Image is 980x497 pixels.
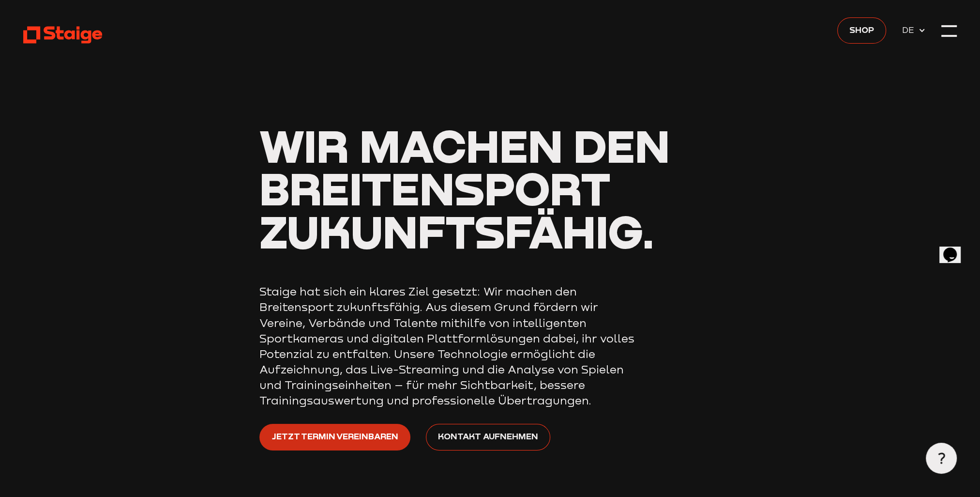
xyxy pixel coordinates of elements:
a: Shop [837,17,886,44]
span: Wir machen den Breitensport zukunftsfähig. [259,118,670,259]
p: Staige hat sich ein klares Ziel gesetzt: Wir machen den Breitensport zukunftsfähig. Aus diesem Gr... [259,284,647,408]
a: Kontakt aufnehmen [426,424,550,450]
span: DE [902,23,918,36]
span: Kontakt aufnehmen [438,430,538,443]
a: Jetzt Termin vereinbaren [259,424,410,450]
span: Jetzt Termin vereinbaren [271,430,398,443]
iframe: chat widget [939,234,970,263]
span: Shop [849,23,874,36]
